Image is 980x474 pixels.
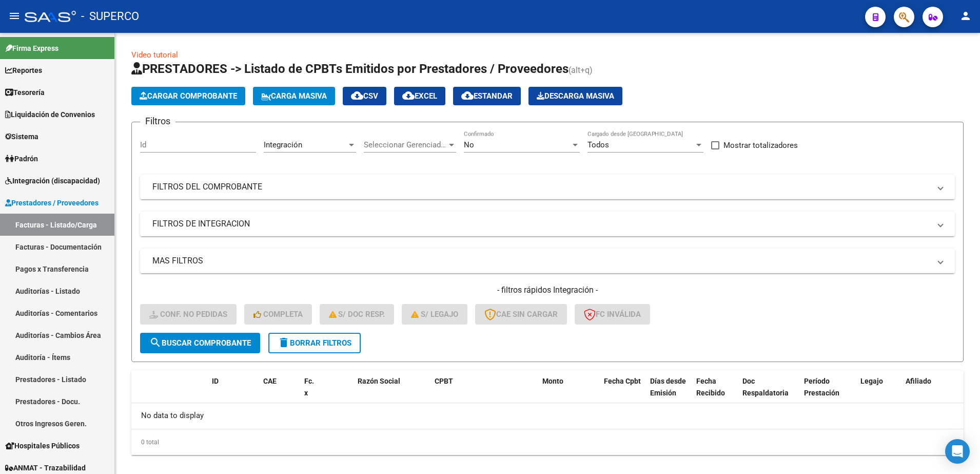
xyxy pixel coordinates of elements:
[5,109,95,120] span: Liquidación de Convenios
[646,370,692,415] datatable-header-cell: Días desde Emisión
[351,91,378,101] span: CSV
[959,10,972,22] mat-icon: person
[475,304,567,325] button: CAE SIN CARGAR
[430,370,538,415] datatable-header-cell: CPBT
[140,333,260,353] button: Buscar Comprobante
[604,377,641,385] span: Fecha Cpbt
[528,87,622,105] button: Descarga Masiva
[259,370,300,415] datatable-header-cell: CAE
[131,429,964,455] div: 0 total
[402,89,415,102] mat-icon: cloud_download
[268,333,361,353] button: Borrar Filtros
[453,87,521,105] button: Estandar
[140,249,955,273] mat-expansion-panel-header: MAS FILTROS
[278,338,351,348] span: Borrar Filtros
[575,304,650,325] button: FC Inválida
[5,131,38,142] span: Sistema
[5,65,42,76] span: Reportes
[5,87,45,98] span: Tesorería
[140,114,175,128] h3: Filtros
[860,377,883,385] span: Legajo
[364,140,447,149] span: Seleccionar Gerenciador
[278,336,290,349] mat-icon: delete
[152,255,930,267] mat-panel-title: MAS FILTROS
[131,50,178,60] a: Video tutorial
[351,89,363,102] mat-icon: cloud_download
[8,10,21,22] mat-icon: menu
[484,310,558,319] span: CAE SIN CARGAR
[411,310,458,319] span: S/ legajo
[253,87,335,105] button: Carga Masiva
[329,310,385,319] span: S/ Doc Resp.
[723,139,798,151] span: Mostrar totalizadores
[264,140,302,149] span: Integración
[402,91,437,101] span: EXCEL
[537,91,614,101] span: Descarga Masiva
[304,377,314,397] span: Fc. x
[343,87,386,105] button: CSV
[528,87,622,105] app-download-masive: Descarga masiva de comprobantes (adjuntos)
[696,377,725,397] span: Fecha Recibido
[208,370,259,415] datatable-header-cell: ID
[945,439,970,464] div: Open Intercom Messenger
[152,181,930,193] mat-panel-title: FILTROS DEL COMPROBANTE
[212,377,219,385] span: ID
[600,370,646,415] datatable-header-cell: Fecha Cpbt
[140,175,955,199] mat-expansion-panel-header: FILTROS DEL COMPROBANTE
[435,377,453,385] span: CPBT
[149,310,227,319] span: Conf. no pedidas
[402,304,467,325] button: S/ legajo
[856,370,886,415] datatable-header-cell: Legajo
[320,304,395,325] button: S/ Doc Resp.
[152,218,930,230] mat-panel-title: FILTROS DE INTEGRACION
[464,140,474,149] span: No
[5,462,86,473] span: ANMAT - Trazabilidad
[461,89,474,102] mat-icon: cloud_download
[738,370,800,415] datatable-header-cell: Doc Respaldatoria
[692,370,738,415] datatable-header-cell: Fecha Recibido
[5,153,38,164] span: Padrón
[261,91,327,101] span: Carga Masiva
[650,377,686,397] span: Días desde Emisión
[906,377,931,385] span: Afiliado
[5,43,58,54] span: Firma Express
[804,377,839,397] span: Período Prestación
[587,140,609,149] span: Todos
[5,175,100,186] span: Integración (discapacidad)
[263,377,277,385] span: CAE
[354,370,430,415] datatable-header-cell: Razón Social
[461,91,513,101] span: Estandar
[394,87,445,105] button: EXCEL
[253,310,303,319] span: Completa
[131,403,964,429] div: No data to display
[5,440,80,451] span: Hospitales Públicos
[131,62,569,76] span: PRESTADORES -> Listado de CPBTs Emitidos por Prestadores / Proveedores
[140,285,955,296] h4: - filtros rápidos Integración -
[538,370,600,415] datatable-header-cell: Monto
[5,197,99,208] span: Prestadores / Proveedores
[584,310,641,319] span: FC Inválida
[131,87,245,105] button: Cargar Comprobante
[140,91,237,101] span: Cargar Comprobante
[300,370,321,415] datatable-header-cell: Fc. x
[244,304,312,325] button: Completa
[149,338,251,348] span: Buscar Comprobante
[149,336,162,349] mat-icon: search
[81,5,139,28] span: - SUPERCO
[140,304,237,325] button: Conf. no pedidas
[140,212,955,236] mat-expansion-panel-header: FILTROS DE INTEGRACION
[542,377,563,385] span: Monto
[742,377,789,397] span: Doc Respaldatoria
[569,65,593,75] span: (alt+q)
[358,377,400,385] span: Razón Social
[800,370,856,415] datatable-header-cell: Período Prestación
